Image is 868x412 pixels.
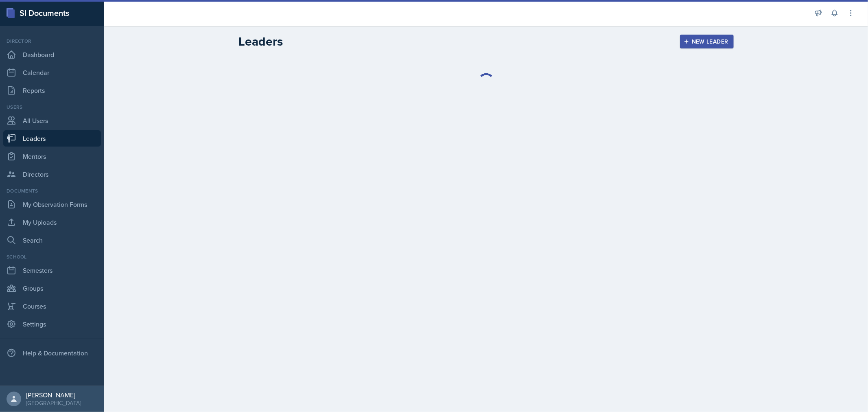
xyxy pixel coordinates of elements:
[3,112,101,129] a: All Users
[3,196,101,213] a: My Observation Forms
[3,214,101,230] a: My Uploads
[3,316,101,332] a: Settings
[3,130,101,147] a: Leaders
[3,345,101,361] div: Help & Documentation
[3,253,101,261] div: School
[3,166,101,182] a: Directors
[3,187,101,195] div: Documents
[239,34,283,49] h2: Leaders
[3,103,101,111] div: Users
[26,391,81,399] div: [PERSON_NAME]
[3,37,101,45] div: Director
[3,262,101,278] a: Semesters
[680,35,734,48] button: New Leader
[3,280,101,296] a: Groups
[3,148,101,164] a: Mentors
[3,232,101,248] a: Search
[685,38,728,45] div: New Leader
[26,399,81,407] div: [GEOGRAPHIC_DATA]
[3,298,101,314] a: Courses
[3,64,101,81] a: Calendar
[3,82,101,99] a: Reports
[3,46,101,63] a: Dashboard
